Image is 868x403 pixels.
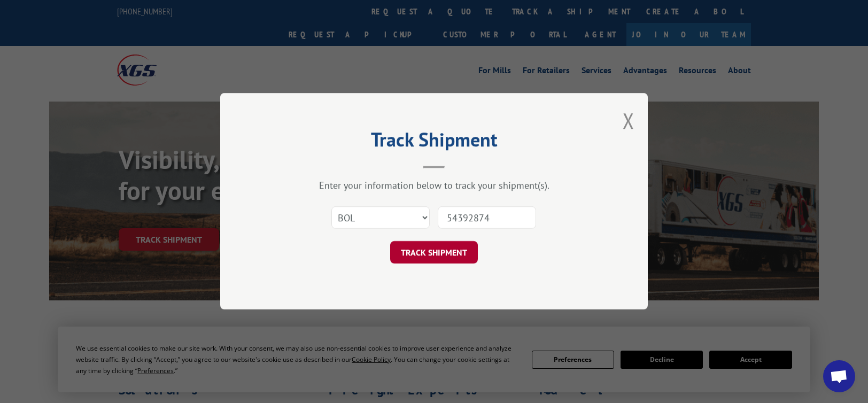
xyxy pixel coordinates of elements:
[623,106,634,135] button: Close modal
[823,360,855,392] a: Open chat
[390,242,478,264] button: TRACK SHIPMENT
[274,132,594,152] h2: Track Shipment
[274,180,594,192] div: Enter your information below to track your shipment(s).
[438,207,536,229] input: Number(s)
